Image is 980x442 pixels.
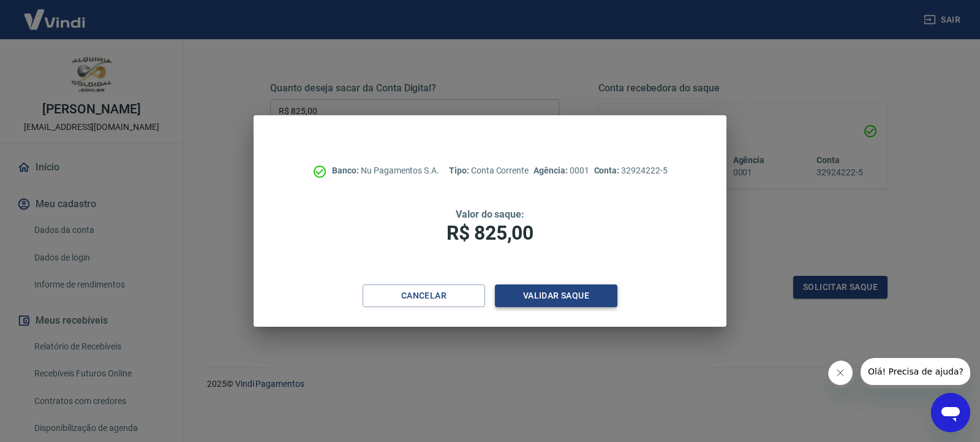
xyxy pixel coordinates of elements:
[332,166,361,175] span: Banco:
[594,164,668,177] p: 32924222-5
[332,164,439,177] p: Nu Pagamentos S.A.
[363,284,485,307] button: Cancelar
[594,166,622,175] span: Conta:
[828,360,856,388] iframe: Fechar mensagem
[931,393,970,432] iframe: Botão para abrir a janela de mensagens
[861,358,970,389] iframe: Mensagem da empresa
[456,208,524,220] span: Valor do saque:
[449,166,471,175] span: Tipo:
[533,164,589,177] p: 0001
[447,221,533,245] span: R$ 825,00
[495,284,617,307] button: Validar saque
[449,164,529,177] p: Conta Corrente
[533,166,570,175] span: Agência:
